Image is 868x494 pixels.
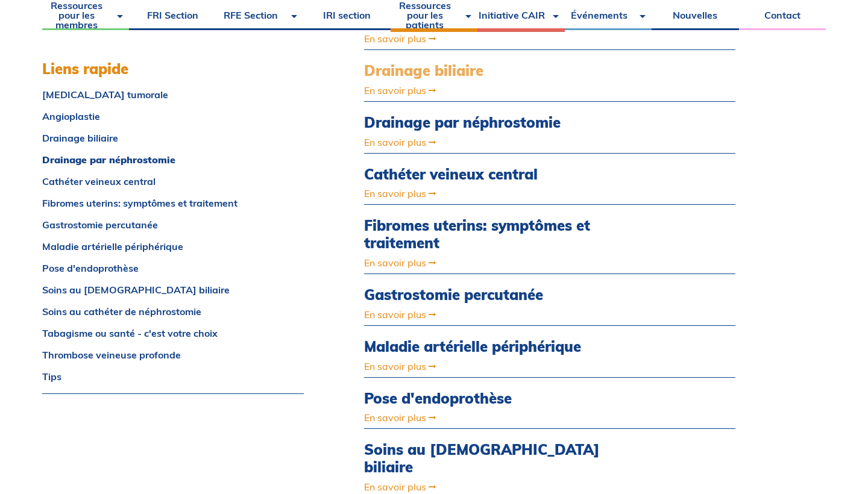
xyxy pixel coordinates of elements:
a: [MEDICAL_DATA] tumorale [42,90,304,99]
a: Soins au [DEMOGRAPHIC_DATA] biliaire [364,441,624,476]
a: Fibromes uterins: symptômes et traitement [42,198,304,208]
a: Cathéter veineux central [364,166,624,183]
a: En savoir plus [364,482,624,492]
a: Soins au [DEMOGRAPHIC_DATA] biliaire [42,285,304,295]
a: En savoir plus [364,137,624,147]
a: En savoir plus [364,86,624,95]
a: Drainage biliaire [42,133,304,143]
a: Gastrostomie percutanée [364,286,624,304]
a: Tabagisme ou santé - c'est votre choix [42,328,304,338]
a: En savoir plus [364,413,624,422]
a: Tips [42,372,304,381]
a: Soins au cathéter de néphrostomie [42,307,304,316]
a: Maladie artérielle périphérique [42,242,304,251]
h3: Liens rapide [42,60,304,78]
a: Fibromes uterins: symptômes et traitement [364,217,624,252]
a: Pose d'endoprothèse [364,390,624,407]
a: En savoir plus [364,361,624,371]
a: Cathéter veineux central [42,177,304,186]
a: Maladie artérielle périphérique [364,338,624,355]
a: En savoir plus [364,310,624,319]
a: Angioplastie [42,111,304,121]
a: Drainage par néphrostomie [364,114,624,131]
a: Pose d'endoprothèse [42,263,304,273]
a: En savoir plus [364,189,624,198]
a: En savoir plus [364,258,624,267]
a: En savoir plus [364,34,624,43]
a: Thrombose veineuse profonde [42,350,304,360]
a: Drainage biliaire [364,62,624,80]
a: Drainage par néphrostomie [42,155,304,164]
a: Gastrostomie percutanée [42,220,304,230]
